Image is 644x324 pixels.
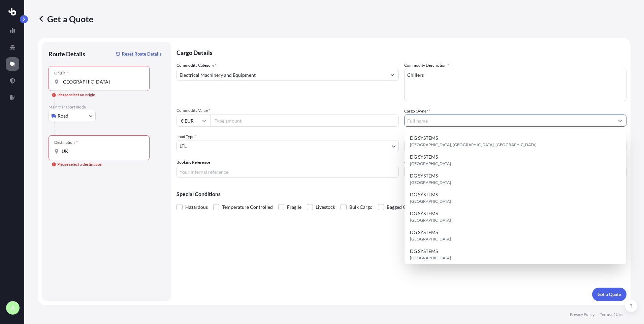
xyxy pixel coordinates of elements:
input: Full name [405,115,614,127]
label: Carrier Name [404,159,428,166]
div: Destination [54,140,78,145]
label: Booking Reference [176,159,210,166]
span: Temperature Controlled [222,202,273,212]
p: Main transport mode [49,104,164,110]
p: Privacy Policy [570,312,594,317]
input: Destination [62,148,141,155]
p: Get a Quote [38,13,93,24]
span: DG SYSTEMS [410,210,438,217]
div: Suggestions [407,132,623,283]
span: Bulk Cargo [349,202,373,212]
span: DG SYSTEMS [410,172,438,179]
input: Origin [62,78,141,85]
p: Route Details [49,50,85,58]
p: Special Conditions [176,191,626,197]
input: Select a commodity type [177,69,386,81]
span: Load Type [176,133,197,140]
label: Cargo Owner [404,108,430,115]
span: A [11,304,15,311]
span: DG SYSTEMS [410,229,438,236]
span: [GEOGRAPHIC_DATA], [GEOGRAPHIC_DATA], [GEOGRAPHIC_DATA] [410,141,537,148]
span: DG SYSTEMS [410,154,438,160]
p: Terms of Use [600,312,622,317]
p: Cargo Details [176,42,626,62]
span: Hazardous [185,202,208,212]
input: Your internal reference [176,166,399,178]
span: [GEOGRAPHIC_DATA] [410,255,451,261]
span: Commodity Value [176,108,399,113]
span: Fragile [287,202,301,212]
span: [GEOGRAPHIC_DATA] [410,217,451,224]
span: DG SYSTEMS [410,191,438,198]
label: Commodity Category [176,62,217,69]
button: Show suggestions [386,69,398,81]
p: Reset Route Details [122,51,162,57]
span: LTL [180,143,187,150]
span: Bagged Goods [387,202,416,212]
button: Show suggestions [614,115,626,127]
span: Livestock [316,202,335,212]
span: [GEOGRAPHIC_DATA] [410,160,451,167]
span: DG SYSTEMS [410,135,438,141]
span: [GEOGRAPHIC_DATA] [410,198,451,205]
span: [GEOGRAPHIC_DATA] [410,179,451,186]
label: Commodity Description [404,62,449,69]
span: DG SYSTEMS [410,248,438,255]
span: Road [58,112,68,119]
div: Origin [54,70,69,76]
button: Select transport [49,110,96,122]
p: Get a Quote [598,291,621,298]
input: Type amount [210,115,399,127]
div: Please select a destination [52,161,102,168]
input: Enter name [404,166,626,178]
span: Freight Cost [404,133,626,139]
div: Please select an origin [52,92,95,98]
span: [GEOGRAPHIC_DATA] [410,236,451,242]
